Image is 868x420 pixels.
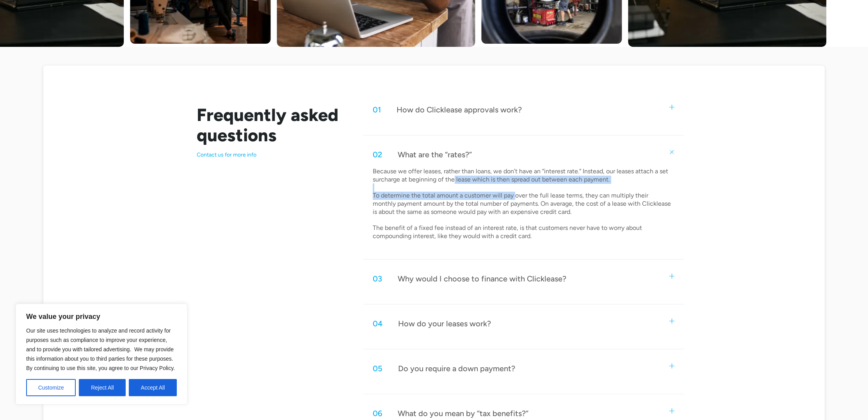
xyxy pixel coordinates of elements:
[373,363,382,374] div: 05
[373,167,672,240] p: Because we offer leases, rather than loans, we don’t have an “interest rate.” Instead, our leases...
[398,319,491,329] div: How do your leases work?
[197,151,345,158] p: Contact us for more info
[197,105,345,145] h2: Frequently asked questions
[79,379,126,396] button: Reject All
[398,274,566,284] div: Why would I choose to finance with Clicklease?
[398,149,472,160] div: What are the “rates?”
[669,319,674,324] img: small plus
[669,274,674,279] img: small plus
[373,105,381,115] div: 01
[129,379,177,396] button: Accept All
[373,319,382,329] div: 04
[26,327,175,371] span: Our site uses technologies to analyze and record activity for purposes such as compliance to impr...
[26,312,177,321] p: We value your privacy
[669,363,674,368] img: small plus
[397,105,522,115] div: How do Clicklease approvals work?
[398,408,528,418] div: What do you mean by “tax benefits?”
[669,408,674,413] img: small plus
[16,304,187,404] div: We value your privacy
[373,149,382,160] div: 02
[669,105,674,110] img: small plus
[26,379,76,396] button: Customize
[669,148,676,155] img: small plus
[398,363,515,374] div: Do you require a down payment?
[373,408,382,418] div: 06
[373,274,382,284] div: 03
